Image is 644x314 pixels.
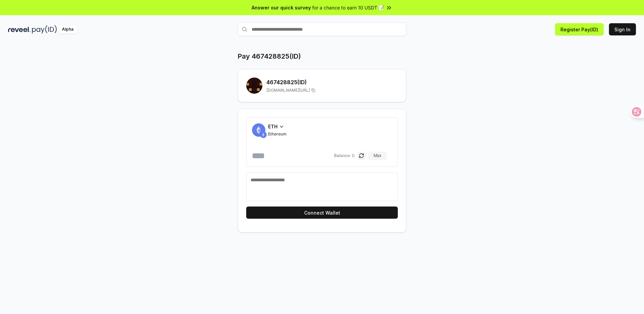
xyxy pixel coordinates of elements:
h2: 467428825 (ID) [266,78,398,86]
span: [DOMAIN_NAME][URL] [266,88,310,93]
span: 0 [352,153,355,158]
h1: Pay 467428825(ID) [238,52,301,61]
span: Answer our quick survey [252,4,311,11]
button: Connect Wallet [246,207,398,219]
span: Ethereum [268,131,287,137]
span: for a chance to earn 10 USDT 📝 [312,4,384,11]
span: ETH [268,123,278,130]
button: Max [368,152,387,160]
button: Register Pay(ID) [555,23,604,35]
img: pay_id [32,25,57,34]
button: Sign In [609,23,636,35]
img: reveel_dark [8,25,31,34]
span: Balance: [334,153,351,158]
div: Alpha [58,25,77,34]
img: ETH.svg [260,131,267,138]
